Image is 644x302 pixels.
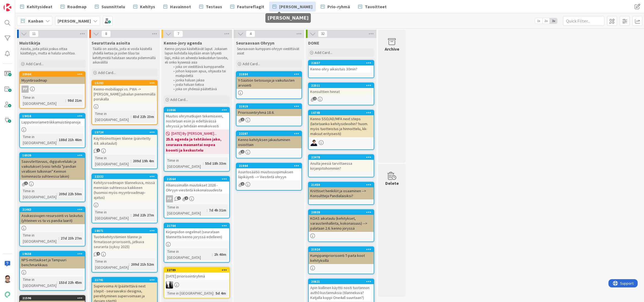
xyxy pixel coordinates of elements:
[92,81,157,86] div: 15293
[164,228,229,240] div: Kirjanpidon ongelmat (seurataan tilannetta kenno joryssä edelleen)
[309,187,374,199] div: Kriittiset henkilöt ja osaaminen --> Konsultteja Pandialaisiksi?
[166,290,213,296] div: Time in [GEOGRAPHIC_DATA]
[20,158,85,180] div: Saavutettavuus, digipalvelulaki ja vaikutukset (voisi tehdä "pandian virallisen tulkinnan" Kennon...
[164,177,229,182] div: 22564
[170,97,188,102] span: Add Card...
[242,61,260,66] span: Add Card...
[160,2,194,12] a: Havainnot
[309,115,374,137] div: Kenno SSO/AD/MFA next steps (laitetaanko kehitysideoihin? huom. myös tuotteistus ja hinnoittelu, ...
[4,4,11,11] img: Visit kanbanzone.com
[170,87,229,91] li: joka on yhdessä päätettävä
[164,108,229,130] div: 21866Muutos ohrymatkujen tekemiseen, nostetaan esiin jo edeltävässä ohryssä ja tehdään ennakoivasti
[22,208,85,212] div: 21463
[19,40,40,46] span: Muistikirja
[21,188,56,200] div: Time in [GEOGRAPHIC_DATA]
[94,258,129,270] div: Time in [GEOGRAPHIC_DATA]
[309,182,374,199] div: 21459Kriittiset henkilöt ja osaaminen --> Konsultteja Pandialaisiksi?
[101,31,111,37] span: 8
[309,210,374,215] div: 20939
[56,191,57,197] span: :
[58,18,91,24] b: [PERSON_NAME]
[96,149,100,152] span: 1
[309,155,374,172] div: 22478Anulta jeesiä tarvittaessa kirjanpitohommiin?
[66,97,83,103] div: 98d 21m
[177,196,181,200] span: 1
[164,268,229,280] div: 22789[DATE] priorisointiryhmä
[535,18,542,24] span: 1x
[208,207,228,213] div: 7d 4h 31m
[170,3,191,10] span: Havainnot
[92,278,157,282] div: 21791
[4,291,11,298] img: avatar
[166,204,207,216] div: Time in [GEOGRAPHIC_DATA]
[309,65,374,73] div: Kenno ohry aikaistuis 30min?
[20,47,84,56] p: Asioita, joita pitää joskus ottaa käsittelyyn, mutta ei haluta unohtaa.
[20,207,85,224] div: 21463Asukassivujen resursointi vs laskutus (yhteinen vs ta vs pandia laarit)
[93,47,157,65] p: Täällä on asioita, joita ei voida käsitellä yhdellä kertaa ja joiden tilaa tai kehittymistä halut...
[26,61,44,66] span: Add Card...
[91,129,158,169] a: 15724Käyttöönottojen tilanne (päivitetty 4.8. aikataulut)Time in [GEOGRAPHIC_DATA]:209d 19h 4m
[309,110,374,137] div: 16748Kenno SSO/AD/MFA next steps (laitetaanko kehitysideoihin? huom. myös tuotteistus ja hinnoitt...
[309,110,374,115] div: 16748
[239,105,301,108] div: 21919
[236,103,302,126] a: 21919Priorisointiryhmä 18.6.
[19,207,85,246] a: 21463Asukassivujen resursointi vs laskutus (yhteinen vs ta vs pandia laarit)Time in [GEOGRAPHIC_D...
[309,279,374,284] div: 20621
[206,3,222,10] span: Testaus
[166,157,203,169] div: Time in [GEOGRAPHIC_DATA]
[20,251,85,256] div: 19658
[24,182,28,185] span: 1
[19,152,85,202] a: 16939Saavutettavuus, digipalvelulaki ja vaikutukset (voisi tehdä "pandian virallisen tulkinnan" K...
[246,31,255,37] span: 4
[236,163,301,168] div: 21994
[166,195,173,202] div: PP
[92,130,157,135] div: 15724
[170,65,229,69] li: joka on viestittävä kumppaneille
[236,104,301,116] div: 21919Priorisointiryhmä 18.6.
[96,252,100,256] span: 4
[164,281,229,289] div: KV
[131,114,155,120] div: 83d 22h 23m
[101,3,125,10] span: Suunnittelu
[20,77,85,84] div: Myyntiroadmap
[313,97,317,100] span: 2
[20,114,85,126] div: 19416Lapputeoriametriikkamuistiinpanoja
[236,168,301,180] div: Asuntosäätiö muutossopimuksen läpikäynti --> Viestintä ohryyn
[203,160,204,166] span: :
[94,209,131,221] div: Time in [GEOGRAPHIC_DATA]
[309,160,374,172] div: Anulta jeesiä tarvittaessa kirjanpitohommiin?
[164,177,229,194] div: 22564Allianssimallin muutokset 2026 - Ohryyn viestintä kokonaisuudesta
[129,261,130,267] span: :
[317,2,353,12] a: Prio-ryhmä
[95,175,157,179] div: 22332
[164,195,229,202] div: PP
[236,131,301,148] div: 22287Kenno kehityksen jakautuminen osioittain
[365,3,387,10] span: Tavoitteet
[20,72,85,77] div: 20984
[17,2,56,12] a: Kehitysideat
[309,210,374,232] div: 20939KOAS aikataulu (kehitykset, varaustenhallinta, kokonaisuus) --> palataan 2.6. kenno joryssä
[308,40,319,46] span: DONE
[130,2,158,12] a: Kehitys
[164,223,230,263] a: 21704Kirjanpidon ongelmat (seurataan tilannetta kenno joryssä edelleen)Time in [GEOGRAPHIC_DATA]:...
[308,209,374,242] a: 20939KOAS aikataulu (kehitykset, varaustenhallinta, kokonaisuus) --> palataan 2.6. kenno joryssä
[19,71,85,109] a: 20984MyyntiroadmapPPTime in [GEOGRAPHIC_DATA]:98d 21m
[241,118,244,121] span: 1
[92,174,157,201] div: 22332Kehitysroadmapin tilannekuva, missä mennään suhteessa kaikkeen (huomioi myös myyntiroadmap-a...
[204,160,228,166] div: 55d 18h 33m
[20,207,85,212] div: 21463
[22,252,85,256] div: 19658
[311,155,374,159] div: 22478
[166,136,228,153] b: 25.8. agenda ja tehtävien jako, seuraava maanantai nopea koonti ja keskustelu
[236,77,301,89] div: Y-Säätiön tietosuoja ja vaikutusten arviointi
[4,275,11,283] img: SM
[20,251,85,268] div: 19658NPS-mittaukset ja Tampuuri benchmarkkaus
[236,72,301,89] div: 21884Y-Säätiön tietosuoja ja vaikutusten arviointi
[308,154,374,177] a: 22478Anulta jeesiä tarvittaessa kirjanpitohommiin?
[27,3,52,10] span: Kehitysideat
[20,212,85,224] div: Asukassivujen resursointi vs laskutus (yhteinen vs ta vs pandia laarit)
[309,61,374,73] div: 22657Kenno ohry aikaistuis 30min?
[21,276,56,289] div: Time in [GEOGRAPHIC_DATA]
[164,267,230,298] a: 22789[DATE] priorisointiryhmäKVTime in [GEOGRAPHIC_DATA]:5d 4m
[315,50,332,55] span: Add Card...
